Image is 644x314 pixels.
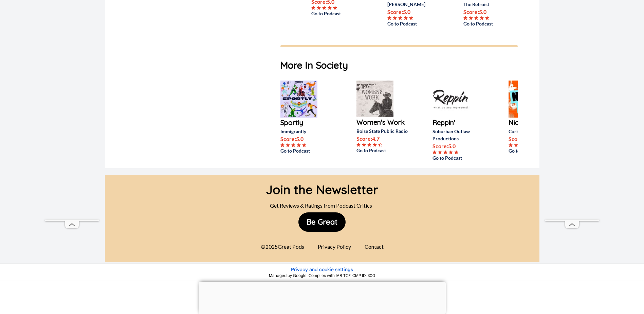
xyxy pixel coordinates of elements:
[314,240,355,254] div: Privacy Policy
[266,175,378,199] div: Join the Newsletter
[433,154,487,161] a: Go to Podcast
[509,118,563,128] a: Nice Try!
[266,199,378,212] div: Get Reviews & Ratings from Podcast Critics
[433,142,487,150] p: Score: 5.0
[545,16,599,220] iframe: Advertisement
[356,127,411,135] p: Boise State Public Radio
[311,10,366,17] a: Go to Podcast
[280,58,518,72] h1: More In Society
[433,128,487,142] p: Suburban Outlaw Productions
[280,147,335,154] a: Go to Podcast
[257,240,308,254] div: © 2025 Great Pods
[361,240,388,254] div: Contact
[387,8,442,16] p: Score: 5.0
[463,1,518,8] p: The Retroist
[463,20,518,27] a: Go to Podcast
[280,118,335,128] a: Sportly
[280,135,335,143] p: Score: 5.0
[45,16,99,220] iframe: Advertisement
[509,128,563,135] p: Curbed, Vox Media
[356,147,411,154] a: Go to Podcast
[356,117,411,127] a: Women's Work
[433,118,487,128] a: Reppin'
[280,81,317,118] img: Sportly
[509,147,563,154] a: Go to Podcast
[356,81,393,117] img: Women's Work
[298,212,346,232] button: Be Great
[509,135,563,143] p: Score: 4.9
[433,81,470,118] img: Reppin'
[463,8,518,16] p: Score: 5.0
[280,128,335,135] p: Immigrantly
[387,1,442,8] p: [PERSON_NAME]
[387,20,442,27] a: Go to Podcast
[199,282,446,312] iframe: Advertisement
[356,135,411,143] p: Score: 4.7
[509,81,546,118] img: Nice Try!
